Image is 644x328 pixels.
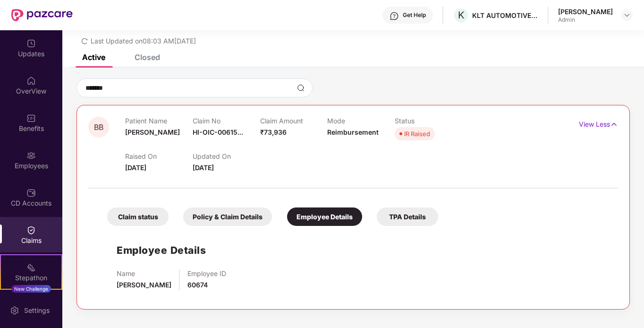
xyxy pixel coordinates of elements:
span: HI-OIC-00615... [193,128,243,136]
img: svg+xml;base64,PHN2ZyB4bWxucz0iaHR0cDovL3d3dy53My5vcmcvMjAwMC9zdmciIHdpZHRoPSIyMSIgaGVpZ2h0PSIyMC... [26,263,36,272]
span: BB [94,123,103,131]
div: Admin [558,16,613,24]
img: svg+xml;base64,PHN2ZyBpZD0iSGVscC0zMngzMiIgeG1sbnM9Imh0dHA6Ly93d3cudzMub3JnLzIwMDAvc3ZnIiB3aWR0aD... [390,11,399,21]
p: Claim No [193,117,260,125]
p: Name [117,269,171,277]
img: svg+xml;base64,PHN2ZyBpZD0iU2V0dGluZy0yMHgyMCIgeG1sbnM9Imh0dHA6Ly93d3cudzMub3JnLzIwMDAvc3ZnIiB3aW... [10,306,19,315]
div: Active [82,52,105,62]
div: [PERSON_NAME] [558,7,613,16]
img: svg+xml;base64,PHN2ZyBpZD0iQ2xhaW0iIHhtbG5zPSJodHRwOi8vd3d3LnczLm9yZy8yMDAwL3N2ZyIgd2lkdGg9IjIwIi... [26,225,36,235]
span: redo [81,37,88,45]
div: Settings [21,306,52,315]
p: Status [395,117,462,125]
div: IR Raised [404,129,430,138]
span: ₹73,936 [260,128,287,136]
div: KLT AUTOMOTIVE AND TUBULAR PRODUCTS LTD [472,11,538,20]
div: Closed [135,52,160,62]
p: Employee ID [187,269,226,277]
p: Mode [327,117,395,125]
img: svg+xml;base64,PHN2ZyBpZD0iVXBkYXRlZCIgeG1sbnM9Imh0dHA6Ly93d3cudzMub3JnLzIwMDAvc3ZnIiB3aWR0aD0iMj... [26,39,36,48]
span: Last Updated on 08:03 AM[DATE] [91,37,196,45]
p: Claim Amount [260,117,328,125]
img: svg+xml;base64,PHN2ZyBpZD0iU2VhcmNoLTMyeDMyIiB4bWxucz0iaHR0cDovL3d3dy53My5vcmcvMjAwMC9zdmciIHdpZH... [297,84,305,92]
div: Get Help [403,11,426,19]
p: View Less [579,117,618,129]
img: New Pazcare Logo [11,9,73,21]
span: Reimbursement [327,128,379,136]
img: svg+xml;base64,PHN2ZyBpZD0iSG9tZSIgeG1sbnM9Imh0dHA6Ly93d3cudzMub3JnLzIwMDAvc3ZnIiB3aWR0aD0iMjAiIG... [26,76,36,86]
span: 60674 [187,281,208,289]
img: svg+xml;base64,PHN2ZyBpZD0iQmVuZWZpdHMiIHhtbG5zPSJodHRwOi8vd3d3LnczLm9yZy8yMDAwL3N2ZyIgd2lkdGg9Ij... [26,113,36,123]
img: svg+xml;base64,PHN2ZyB4bWxucz0iaHR0cDovL3d3dy53My5vcmcvMjAwMC9zdmciIHdpZHRoPSIxNyIgaGVpZ2h0PSIxNy... [610,119,618,129]
p: Updated On [193,152,260,160]
div: Stepathon [1,273,61,283]
p: Raised On [125,152,193,160]
div: Claim status [107,207,169,226]
p: Patient Name [125,117,193,125]
div: New Challenge [11,285,51,293]
span: [DATE] [193,164,214,172]
span: [PERSON_NAME] [125,128,180,136]
span: [PERSON_NAME] [117,281,171,289]
img: svg+xml;base64,PHN2ZyBpZD0iQ0RfQWNjb3VudHMiIGRhdGEtbmFtZT0iQ0QgQWNjb3VudHMiIHhtbG5zPSJodHRwOi8vd3... [26,188,36,198]
img: svg+xml;base64,PHN2ZyBpZD0iRHJvcGRvd24tMzJ4MzIiIHhtbG5zPSJodHRwOi8vd3d3LnczLm9yZy8yMDAwL3N2ZyIgd2... [623,11,631,19]
div: TPA Details [377,207,438,226]
span: K [458,9,464,21]
div: Policy & Claim Details [183,207,272,226]
span: [DATE] [125,164,146,172]
div: Employee Details [287,207,362,226]
h1: Employee Details [117,242,206,258]
img: svg+xml;base64,PHN2ZyBpZD0iRW1wbG95ZWVzIiB4bWxucz0iaHR0cDovL3d3dy53My5vcmcvMjAwMC9zdmciIHdpZHRoPS... [26,151,36,160]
